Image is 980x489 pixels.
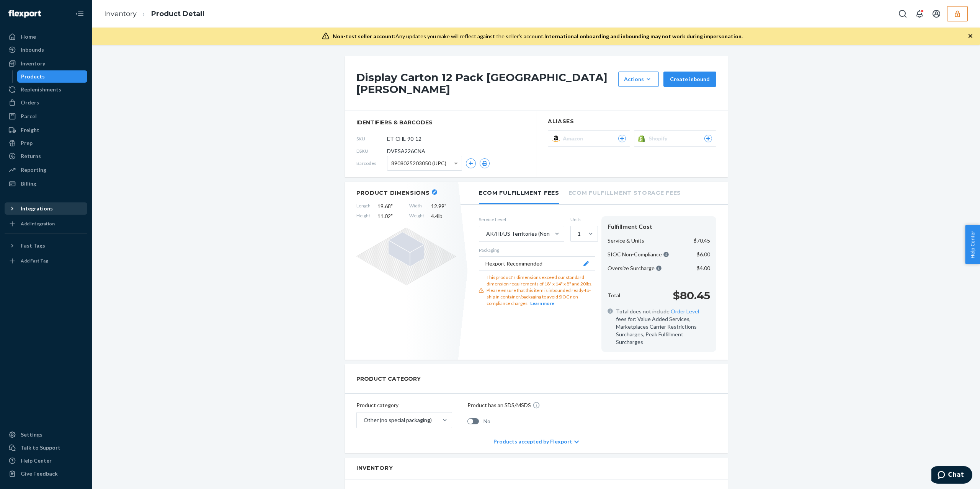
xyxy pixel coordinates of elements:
[356,202,371,210] span: Length
[72,6,87,21] button: Close Navigation
[486,230,554,238] div: AK/HI/US Territories (Non Fast Tag)
[377,212,402,220] span: 11.02
[671,308,699,315] a: Order Level
[479,256,595,271] button: Flexport Recommended
[694,237,710,245] p: $70.45
[608,264,661,272] p: Oversize Surcharge
[409,212,424,220] span: Weight
[431,212,456,220] span: 4.4 lb
[5,83,87,96] a: Replenishments
[21,457,52,465] div: Help Center
[487,274,595,307] div: This product's dimensions exceed our standard dimension requirements of 18" x 14" x 8" and 20lbs....
[5,44,87,56] a: Inbounds
[21,431,42,438] div: Settings
[363,416,364,424] input: Other (no special packaging)
[387,147,425,155] span: DVESA226CNA
[356,119,524,126] span: identifiers & barcodes
[21,205,53,212] div: Integrations
[697,264,710,272] p: $4.00
[21,470,58,478] div: Give Feedback
[21,126,39,134] div: Freight
[5,164,87,176] a: Reporting
[5,110,87,122] a: Parcel
[493,430,579,453] div: Products accepted by Flexport
[356,135,387,142] span: SKU
[364,416,432,424] div: Other (no special packaging)
[5,96,87,109] a: Orders
[5,137,87,149] a: Prep
[5,178,87,190] a: Billing
[21,99,39,106] div: Orders
[409,202,424,210] span: Width
[5,240,87,252] button: Fast Tags
[356,148,387,154] span: DSKU
[608,292,620,299] p: Total
[895,6,910,21] button: Open Search Box
[5,255,87,267] a: Add Fast Tag
[912,6,927,21] button: Open notifications
[965,225,980,264] button: Help Center
[5,124,87,136] a: Freight
[356,401,452,409] p: Product category
[608,222,710,231] div: Fulfillment Cost
[485,230,486,238] input: AK/HI/US Territories (Non Fast Tag)
[634,130,716,147] button: Shopify
[5,442,87,454] button: Talk to Support
[649,135,671,142] span: Shopify
[931,466,972,485] iframe: Opens a widget where you can chat to one of our agents
[5,202,87,215] button: Integrations
[479,247,595,253] p: Packaging
[5,218,87,230] a: Add Integration
[467,401,531,409] p: Product has an SDS/MSDS
[563,135,586,142] span: Amazon
[356,72,614,95] h1: Display Carton 12 Pack [GEOGRAPHIC_DATA] [PERSON_NAME]
[5,455,87,467] a: Help Center
[479,182,559,204] li: Ecom Fulfillment Fees
[624,75,653,83] div: Actions
[377,202,402,210] span: 19.68
[608,251,669,258] p: SIOC Non-Compliance
[673,288,710,303] p: $80.45
[21,139,33,147] div: Prep
[21,166,46,174] div: Reporting
[21,112,37,120] div: Parcel
[618,72,659,87] button: Actions
[333,33,395,39] span: Non-test seller account:
[5,468,87,480] button: Give Feedback
[21,242,45,249] div: Fast Tags
[151,10,204,18] a: Product Detail
[568,182,681,203] li: Ecom Fulfillment Storage Fees
[356,212,371,220] span: Height
[544,33,743,39] span: International onboarding and inbounding may not work during impersonation.
[21,180,36,187] div: Billing
[21,258,48,264] div: Add Fast Tag
[483,417,490,425] span: No
[391,203,393,209] span: "
[356,465,716,471] h2: Inventory
[104,10,137,18] a: Inventory
[5,150,87,162] a: Returns
[356,189,430,196] h2: Product Dimensions
[548,119,716,124] h2: Aliases
[570,216,595,223] label: Units
[578,230,581,238] div: 1
[577,230,578,238] input: 1
[21,46,44,54] div: Inbounds
[608,237,644,245] p: Service & Units
[21,86,61,93] div: Replenishments
[548,130,630,147] button: Amazon
[616,308,710,346] span: Total does not include fees for: Value Added Services, Marketplaces Carrier Restrictions Surcharg...
[356,160,387,166] span: Barcodes
[444,203,446,209] span: "
[17,70,88,83] a: Products
[5,57,87,70] a: Inventory
[21,33,36,41] div: Home
[21,73,45,80] div: Products
[8,10,41,18] img: Flexport logo
[21,152,41,160] div: Returns
[697,251,710,258] p: $6.00
[663,72,716,87] button: Create inbound
[21,444,60,452] div: Talk to Support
